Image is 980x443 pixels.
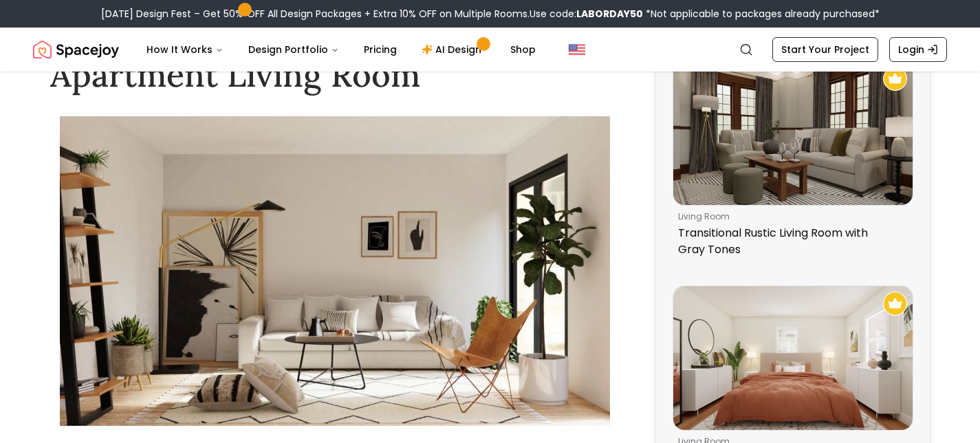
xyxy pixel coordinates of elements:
span: *Not applicable to packages already purchased* [643,7,880,21]
a: Transitional Rustic Living Room with Gray TonesRecommended Spacejoy Design - Transitional Rustic ... [673,61,913,263]
img: Spacejoy Logo [33,36,119,63]
p: living room [678,211,902,222]
a: Spacejoy [33,36,119,63]
a: Login [889,37,947,62]
img: United States [569,41,585,58]
img: Recommended Spacejoy Design - Earthy Tones Rule This Mid-Century Modern Bedroom [883,292,907,316]
button: Design Portfolio [237,36,350,63]
b: LABORDAY50 [576,7,643,21]
a: AI Design [411,36,497,63]
img: Recommended Spacejoy Design - Transitional Rustic Living Room with Gray Tones [883,67,907,91]
img: Earthy Tones Rule This Mid-Century Modern Bedroom [673,286,913,430]
p: Transitional Rustic Living Room with Gray Tones [678,225,902,258]
button: How It Works [135,36,235,63]
img: Urban Minimalist Home [60,116,610,426]
img: Transitional Rustic Living Room with Gray Tones [673,61,913,205]
h1: 10 Tips On How To Decorate A Small Apartment Living Room [50,15,620,94]
a: Shop [499,36,547,63]
nav: Main [135,36,547,63]
nav: Global [33,28,947,72]
div: [DATE] Design Fest – Get 50% OFF All Design Packages + Extra 10% OFF on Multiple Rooms. [101,7,880,21]
a: Start Your Project [772,37,878,62]
span: Use code: [530,7,643,21]
a: Pricing [353,36,408,63]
